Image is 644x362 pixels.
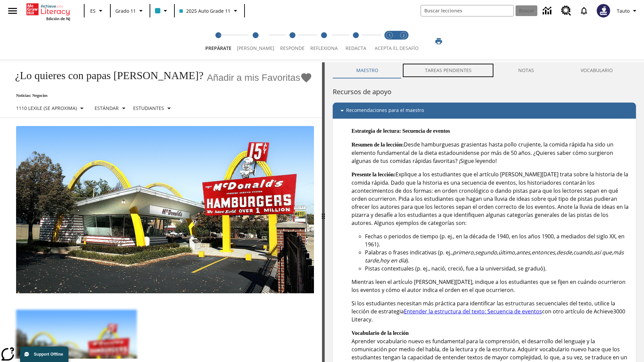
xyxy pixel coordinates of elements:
[539,2,557,20] a: Centro de información
[8,69,204,82] h1: ¿Lo quieres con papas [PERSON_NAME]?
[345,45,366,51] span: Redacta
[352,278,631,294] p: Mientras leen el artículo [PERSON_NAME][DATE], indique a los estudiantes que se fijen en cuándo o...
[365,248,631,264] li: Palabras o frases indicativas (p. ej., , , , , , , , , , ).
[13,102,89,114] button: Seleccione Lexile, 1110 Lexile (Se aproxima)
[34,352,63,357] span: Support Offline
[3,1,22,21] button: Abrir el menú lateral
[346,107,424,115] p: Recomendaciones para el maestro
[352,330,409,336] strong: Vocabulario de la lección
[92,102,130,114] button: Tipo de apoyo, Estándar
[46,16,70,21] span: Edición de NJ
[305,23,343,60] button: Reflexiona step 4 of 5
[115,7,136,14] span: Grado 11
[594,249,612,256] em: así que
[421,5,514,16] input: Buscar campo
[365,232,631,248] li: Fechas o periodos de tiempo (p. ej., en la década de 1940, en los años 1900, a mediados del siglo...
[575,2,593,19] a: Notificaciones
[90,7,96,14] span: ES
[207,72,301,83] span: Añadir a mis Favoritas
[532,249,555,256] em: entonces
[380,23,399,60] button: Acepta el desafío lee step 1 of 2
[16,126,314,294] img: Uno de los primeros locales de McDonald's, con el icónico letrero rojo y los arcos amarillos.
[333,62,636,78] div: Instructional Panel Tabs
[453,249,474,256] em: primero
[322,62,325,362] div: Pulsa la tecla de intro o la barra espaciadora y luego presiona las flechas de derecha e izquierd...
[26,2,70,21] div: Portada
[352,170,631,227] p: Explique a los estudiantes que el artículo [PERSON_NAME][DATE] trata sobre la historia de la comi...
[498,249,515,256] em: último
[207,72,313,83] button: Añadir a mis Favoritas - ¿Lo quieres con papas fritas?
[352,128,450,134] strong: Estrategia de lectura: Secuencia de eventos
[557,62,636,78] button: VOCABULARIO
[338,23,374,60] button: Redacta step 5 of 5
[152,5,172,17] button: El color de la clase es azul claro. Cambiar el color de la clase.
[375,45,419,51] span: ACEPTA EL DESAFÍO
[95,105,119,112] p: Estándar
[20,347,68,362] button: Support Offline
[401,62,495,78] button: TAREAS PENDIENTES
[8,93,312,98] p: Noticias: Negocios
[597,4,610,17] img: Avatar
[133,105,164,112] p: Estudiantes
[389,33,390,38] text: 1
[380,257,406,264] em: hoy en día
[237,45,274,51] span: [PERSON_NAME]
[394,23,413,60] button: Acepta el desafío contesta step 2 of 2
[428,35,449,47] button: Imprimir
[333,103,636,119] div: Recomendaciones para el maestro
[200,23,237,60] button: Prepárate step 1 of 5
[325,62,644,362] div: activity
[365,264,631,273] li: Pistas contextuales (p. ej., nació, creció, fue a la universidad, se graduó).
[16,105,77,112] p: 1110 Lexile (Se aproxima)
[404,308,542,315] a: Entender la estructura del texto: Secuencia de eventos
[617,7,630,14] span: Tauto
[177,5,242,17] button: Clase: 2025 Auto Grade 11, Selecciona una clase
[352,140,631,165] p: Desde hamburguesas grasientas hasta pollo crujiente, la comida rápida ha sido un elemento fundame...
[614,5,641,17] button: Perfil/Configuración
[475,249,497,256] em: segundo
[280,45,305,51] span: Responde
[403,33,405,38] text: 2
[113,5,148,17] button: Grado: Grado 11, Elige un grado
[557,2,575,20] a: Centro de recursos, Se abrirá en una pestaña nueva.
[593,2,614,19] button: Escoja un nuevo avatar
[87,5,108,17] button: Lenguaje: ES, Selecciona un idioma
[231,23,280,60] button: Lee step 2 of 5
[556,249,572,256] em: desde
[352,299,631,323] p: Si los estudiantes necesitan más práctica para identificar las estructuras secuenciales del texto...
[205,45,231,51] span: Prepárate
[130,102,176,114] button: Seleccionar estudiante
[274,23,310,60] button: Responde step 3 of 5
[333,62,401,78] button: Maestro
[333,86,636,97] h6: Recursos de apoyo
[310,45,338,51] span: Reflexiona
[352,142,404,147] strong: Resumen de la lección:
[179,7,230,14] span: 2025 Auto Grade 11
[495,62,557,78] button: NOTAS
[352,172,395,177] strong: Presente la lección:
[573,249,592,256] em: cuando
[516,249,530,256] em: antes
